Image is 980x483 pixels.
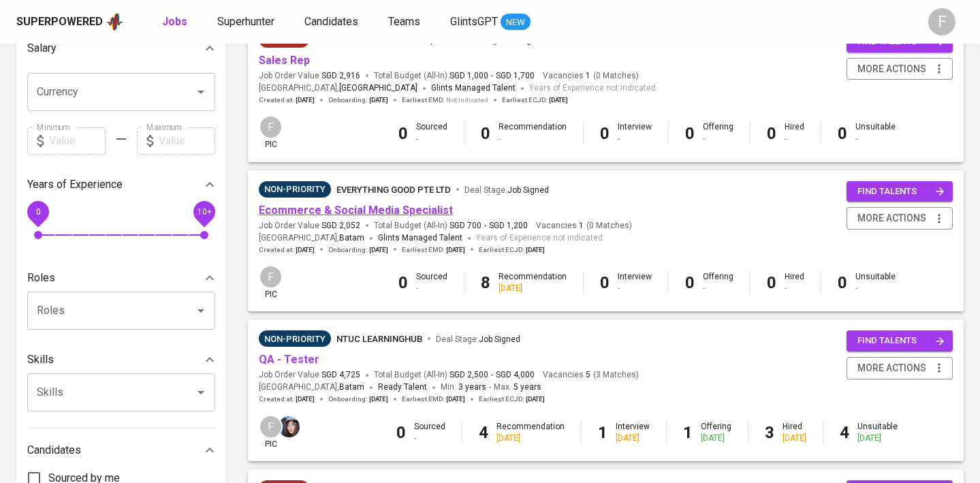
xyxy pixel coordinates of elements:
div: pic [259,115,283,151]
div: [DATE] [701,433,731,444]
span: more actions [857,61,926,78]
b: 0 [398,273,408,292]
div: - [855,283,896,294]
button: more actions [847,58,953,80]
span: Glints Managed Talent [431,83,516,93]
span: NTUC LearningHub [336,334,422,344]
span: Job Signed [479,334,520,344]
b: 1 [598,423,607,442]
div: - [499,134,567,145]
b: 8 [481,273,490,292]
div: - [414,433,445,444]
span: Deal Stage : [464,185,549,195]
div: Hired [785,121,804,144]
span: 5 years [513,382,541,392]
span: SGD 1,000 [449,70,488,82]
b: 0 [685,273,695,292]
div: [DATE] [496,433,565,444]
span: Vacancies ( 0 Matches ) [536,220,632,232]
span: [DATE] [526,245,545,255]
button: more actions [847,207,953,230]
div: F [259,415,283,439]
a: Superhunter [217,14,277,31]
a: Teams [388,14,423,31]
span: - [491,369,493,381]
span: [DATE] [369,245,388,255]
div: pic [259,415,283,450]
span: more actions [857,360,926,377]
input: Value [159,127,215,155]
span: SGD 4,725 [321,369,360,381]
b: 0 [685,124,695,143]
span: Earliest EMD : [402,394,465,404]
span: find talents [857,184,945,200]
span: [DATE] [296,95,315,105]
span: - [491,70,493,82]
span: 10+ [197,206,211,216]
a: Sales Rep [259,54,310,67]
div: Recommendation [496,421,565,444]
span: 5 [584,369,590,381]
span: Years of Experience not indicated. [529,82,658,95]
span: Earliest ECJD : [502,95,568,105]
span: Batam [339,232,364,245]
span: Candidates [304,15,358,28]
span: [DATE] [369,95,388,105]
b: 3 [765,423,774,442]
a: Ecommerce & Social Media Specialist [259,204,453,217]
span: SGD 2,916 [321,70,360,82]
span: Job Signed [504,35,546,45]
div: Offering [703,271,733,294]
span: Onboarding : [328,245,388,255]
span: 1 [584,70,590,82]
span: Onboarding : [328,95,388,105]
span: Total Budget (All-In) [374,70,535,82]
span: NEW [501,16,531,29]
span: Created at : [259,394,315,404]
b: 0 [767,273,776,292]
div: Superpowered [16,14,103,30]
span: Vacancies ( 3 Matches ) [543,369,639,381]
span: Earliest EMD : [402,95,488,105]
button: Open [191,82,210,102]
span: Ready Talent [378,382,427,392]
span: Job Order Value [259,369,360,381]
div: Sourced [416,271,447,294]
span: Max. [494,382,541,392]
div: pic [259,265,283,300]
span: Total Budget (All-In) [374,369,535,381]
div: Hired [785,271,804,294]
div: Candidates [27,437,215,464]
span: SGD 1,200 [489,220,528,232]
img: app logo [106,12,124,32]
span: Teams [388,15,420,28]
a: QA - Tester [259,353,319,366]
span: Earliest ECJD : [479,245,545,255]
span: - [484,220,486,232]
input: Value [49,127,106,155]
a: Candidates [304,14,361,31]
span: Created at : [259,245,315,255]
button: Open [191,301,210,320]
span: [DATE] [296,245,315,255]
div: [DATE] [783,433,806,444]
span: Everything good Pte Ltd [336,185,451,195]
span: [DATE] [369,394,388,404]
span: Earliest ECJD : [479,394,545,404]
span: Deal Stage : [436,334,520,344]
span: [GEOGRAPHIC_DATA] , [259,82,417,95]
b: 0 [767,124,776,143]
span: Earliest EMD : [402,245,465,255]
div: Years of Experience [27,171,215,198]
div: Skills [27,346,215,373]
span: [DATE] [526,394,545,404]
p: Candidates [27,442,81,458]
div: Salary [27,35,215,62]
span: [GEOGRAPHIC_DATA] , [259,381,364,394]
div: F [259,265,283,289]
div: Offering [703,121,733,144]
div: Interview [616,421,650,444]
button: more actions [847,357,953,379]
b: 0 [396,423,406,442]
a: Superpoweredapp logo [16,12,124,32]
